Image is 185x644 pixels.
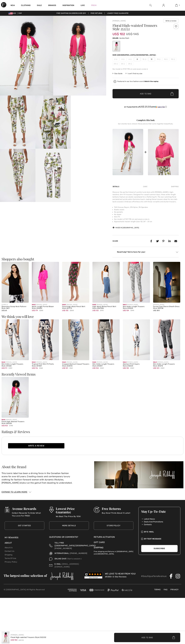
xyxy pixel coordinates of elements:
[68,589,77,591] img: Amex
[127,57,133,61] span: 6
[94,541,133,544] a: Gift Card
[126,72,142,75] div: I can't find my size
[153,367,159,369] span: US$ 123
[92,262,120,303] img: High-Waist Belted Pencil Skirt Style 256738U
[2,319,29,360] img: Slim Ankle-Length Trousers Style 241265
[92,363,120,367] div: Slim Ankle-Length Trousers Style 251259
[170,4,183,7] a: 1
[169,574,173,579] img: Facebook
[9,367,12,369] span: $159
[2,367,7,369] span: US$ 111
[113,57,119,61] span: 2
[62,319,89,360] a: Cropped Abstract Casual Trousers Style 222010
[94,461,184,488] img: About the Brand
[49,535,89,540] div: Questions or Comments?
[94,549,133,555] p: Free shipping and Returns in [GEOGRAPHIC_DATA] and [GEOGRAPHIC_DATA].
[170,57,176,61] span: 18
[32,319,59,360] img: Tropical Print Slim Fit Pants Style 251001
[123,262,150,303] a: Slim Ankle-Length Trousers Style 251002
[134,57,141,61] span: 8
[5,557,16,559] a: Terms Of Use
[148,129,179,175] img: Hooded Cropped Pullover Style 252116
[153,361,180,363] div: [PERSON_NAME]
[130,59,132,60] img: ring-m.svg
[153,363,180,367] div: Slim Ankle-Length Trousers Style 251210
[169,588,180,591] a: Privacy
[153,262,180,303] img: Formal Cowl Sleeve Sheath Dress Style 253738
[159,59,160,60] img: ring-m.svg
[153,306,180,309] div: Formal Cowl Sleeve Sheath Dress Style 253738
[123,319,150,360] a: Abstract Print Capris Style 242224
[70,309,74,312] span: $205
[141,530,143,533] img: check
[48,4,56,7] a: Brands
[89,589,104,591] img: Mastercard
[153,361,157,363] span: Sale
[32,262,59,303] a: Waist-Length Formal Blazer Style 242059
[113,105,179,108] div: or 4 payments of with
[80,589,86,591] img: Visa
[113,123,179,127] div: Our stylists have chosen these pieces that come together beautifully.
[54,542,96,547] span: TOLL FREE ([GEOGRAPHIC_DATA]/[GEOGRAPHIC_DATA]):
[114,206,179,208] li: 76% Viscose Rayon, 21% Nylon, 3% Spandex
[113,30,125,36] span: US$ 102
[124,63,125,64] img: ring-m.svg
[141,574,166,578] p: #boutique1ereAvenue
[94,507,100,513] img: Free Returns
[113,24,168,31] h1: Floral High-waisted Trousers Style 252232
[62,304,89,306] div: [PERSON_NAME]
[92,361,120,363] div: [PERSON_NAME]
[119,37,129,39] span: Vanilla/Multi
[102,507,130,510] h3: Free Returns
[49,557,52,561] img: Online Chat
[113,191,179,203] div: Discover the perfect blend of comfort and style with [PERSON_NAME]’s high-waisted, slim-fit trous...
[54,558,67,560] span: ONLINE CHAT:
[2,306,29,309] div: Sleeveless Scoop Neck Pullover Style 1601
[163,57,169,61] span: 16
[113,89,179,98] button: Add to Bag
[67,558,82,560] a: Start a session
[81,4,85,7] a: Live
[11,4,15,7] a: New
[123,363,150,367] div: Abstract Print Capris Style 242224
[32,304,59,306] div: [PERSON_NAME]
[140,92,151,95] span: Add to Bag
[116,59,117,60] img: ring-m.svg
[5,550,14,552] a: Contact Us
[141,510,178,513] h3: Stay Up-To-Date
[32,361,59,363] div: [PERSON_NAME]
[123,306,150,309] div: Slim Ankle-Length Trousers Style 251002
[2,262,29,303] img: Sleeveless Scoop Neck Pullover Style 1601
[2,632,10,643] img: Floral High-Waisted Trousers Style 252232
[54,547,72,550] a: [PHONE_NUMBER]
[114,220,179,223] li: Approximate inseam length (size 12): 24" - 61 cm
[120,62,126,66] span: 22
[144,518,155,520] span: Latest News
[113,250,179,254] div: Need help? We're here for you!
[141,57,148,61] span: 10
[54,12,88,14] a: Free shipping on orders over $99
[94,546,103,549] a: Shipping
[11,639,17,641] span: US$ 102
[92,361,96,363] span: Sale
[54,552,69,554] span: INTERNATIONAL:
[62,310,68,311] span: US$ 133
[2,310,7,311] span: US$ 65
[141,636,153,639] span: Add to Bag
[12,507,44,510] h3: Avenue Rewards
[144,520,163,523] span: Deals And Promotions
[113,240,118,242] span: Share
[144,80,159,82] strong: Watch the replay
[114,208,179,211] li: Elastic waist
[94,535,133,539] a: Return Activation
[2,377,29,418] img: Floral High-Waisted Trousers Style 252232
[2,363,29,367] div: Slim Ankle-Length Trousers Style 241265
[2,304,29,306] div: COMPLI K
[62,361,89,363] div: [PERSON_NAME]
[179,4,180,6] span: 1
[35,149,71,202] img: Floral High-Waisted Trousers Style 252232. 6
[2,361,29,363] div: [PERSON_NAME]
